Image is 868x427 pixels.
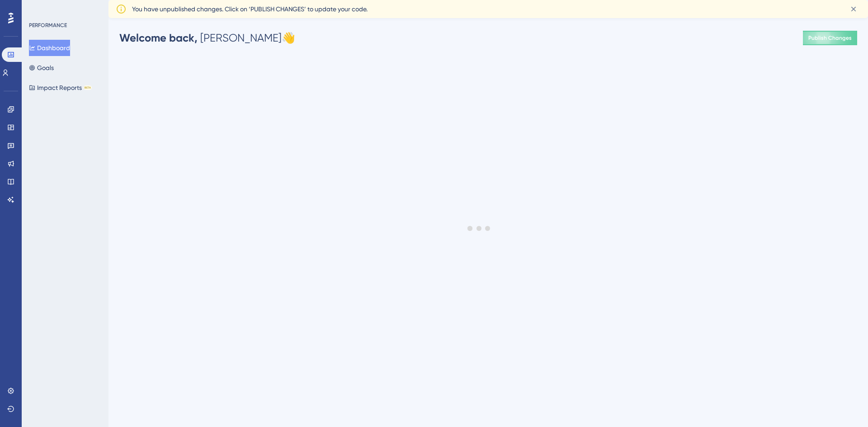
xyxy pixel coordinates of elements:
span: Welcome back, [119,31,198,44]
div: BETA [84,85,92,90]
span: Publish Changes [808,34,852,42]
div: PERFORMANCE [29,22,67,29]
button: Goals [29,60,54,76]
button: Dashboard [29,40,70,56]
span: You have unpublished changes. Click on ‘PUBLISH CHANGES’ to update your code. [132,4,368,14]
button: Publish Changes [803,31,857,45]
div: [PERSON_NAME] 👋 [119,31,295,45]
button: Impact ReportsBETA [29,80,92,96]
